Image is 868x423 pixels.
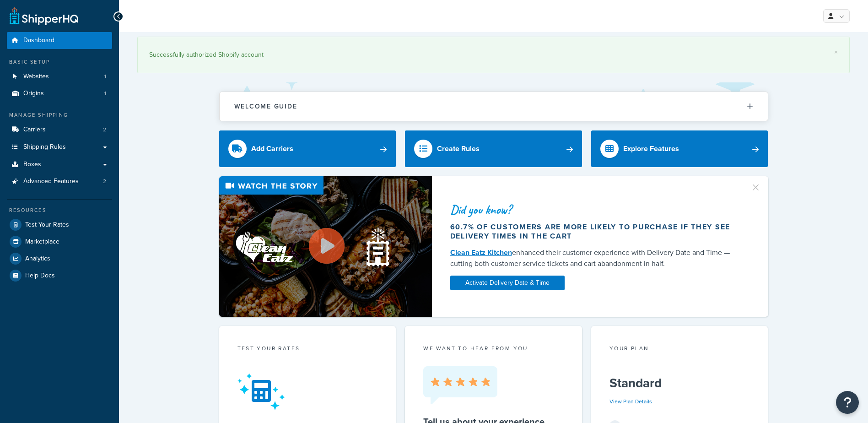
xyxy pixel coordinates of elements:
li: Advanced Features [7,173,112,190]
h5: Standard [609,376,750,390]
img: Video thumbnail [219,176,432,317]
span: Shipping Rules [23,143,66,151]
span: Advanced Features [23,178,79,185]
span: Dashboard [23,37,54,44]
div: Successfully authorized Shopify account [149,49,838,61]
li: Origins [7,85,112,102]
a: View Plan Details [609,397,652,406]
a: Analytics [7,250,112,267]
a: Advanced Features2 [7,173,112,190]
a: Add Carriers [219,130,396,167]
div: Basic Setup [7,58,112,66]
div: Create Rules [437,142,480,155]
a: × [834,49,838,56]
div: 60.7% of customers are more likely to purchase if they see delivery times in the cart [450,222,739,241]
span: Test Your Rates [25,221,69,229]
span: Origins [23,90,44,98]
a: Boxes [7,156,112,173]
p: we want to hear from you [423,344,564,352]
span: 1 [104,90,106,98]
a: Create Rules [405,130,582,167]
div: Your Plan [609,344,750,355]
span: Analytics [25,255,50,263]
span: Websites [23,73,49,81]
a: Carriers2 [7,121,112,138]
div: Manage Shipping [7,111,112,119]
div: Add Carriers [251,142,293,155]
a: Test Your Rates [7,217,112,233]
a: Help Docs [7,267,112,284]
button: Welcome Guide [220,92,768,121]
span: Boxes [23,161,41,168]
span: Help Docs [25,272,55,280]
a: Marketplace [7,233,112,250]
div: Resources [7,206,112,214]
div: enhanced their customer experience with Delivery Date and Time — cutting both customer service ti... [450,247,739,269]
div: Did you know? [450,203,739,216]
a: Activate Delivery Date & Time [450,276,565,290]
span: 1 [104,73,106,81]
a: Websites1 [7,68,112,85]
a: Shipping Rules [7,139,112,156]
span: Marketplace [25,238,59,246]
a: Dashboard [7,32,112,49]
a: Explore Features [591,130,768,167]
span: Carriers [23,126,46,134]
div: Explore Features [623,142,679,155]
h2: Welcome Guide [234,103,297,110]
div: Test your rates [237,344,378,355]
a: Clean Eatz Kitchen [450,247,512,258]
span: 2 [103,126,106,134]
li: Websites [7,68,112,85]
a: Origins1 [7,85,112,102]
span: 2 [103,178,106,185]
button: Open Resource Center [836,391,859,414]
li: Carriers [7,121,112,138]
